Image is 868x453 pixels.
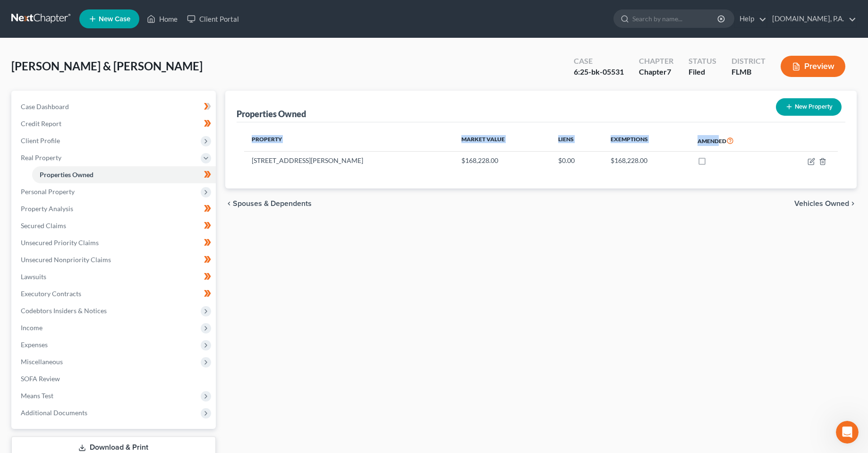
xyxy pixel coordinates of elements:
span: Spouses & Dependents [233,200,312,207]
div: • [DATE] [90,112,117,122]
span: Real Property [21,154,61,162]
img: Profile image for Emma [11,103,30,122]
a: Help [735,10,766,27]
button: Send us a message [43,266,145,285]
img: Profile image for Emma [11,208,30,227]
span: Expenses [21,341,48,349]
a: Properties Owned [32,166,216,183]
div: Status [689,56,716,67]
button: Vehicles Owned chevron_right [794,200,857,207]
span: Miscellaneous [21,358,63,366]
span: Properties Owned [40,171,94,179]
div: 6:25-bk-05531 [574,67,624,77]
div: [PERSON_NAME] [34,217,88,227]
div: Case [574,56,624,67]
div: [PERSON_NAME] [34,112,88,122]
i: chevron_right [849,200,857,207]
button: New Property [776,98,842,116]
div: Chapter [639,67,673,77]
td: $0.00 [551,152,603,170]
a: Unsecured Priority Claims [13,234,216,251]
img: Profile image for Emma [11,278,30,297]
div: [PERSON_NAME] [34,287,88,297]
a: Secured Claims [13,217,216,234]
img: Profile image for Katie [11,243,30,262]
span: Means Test [21,392,53,400]
span: Income [21,324,43,332]
span: 7 [667,67,671,76]
div: • [DATE] [90,287,117,297]
img: Profile image for James [11,138,30,157]
div: • 22h ago [90,43,121,52]
span: Property Analysis [21,205,73,213]
div: [PERSON_NAME] [34,147,88,157]
span: Correct! You can update this information by going to My Account Settings > My User Profile, and t... [34,138,551,146]
span: New Case [99,16,130,23]
span: Help [150,318,165,325]
div: • [DATE] [90,77,117,87]
a: Property Analysis [13,200,216,217]
th: Exemptions [603,130,690,152]
input: Search by name... [632,10,719,27]
span: Case Dashboard [21,103,69,111]
span: Personal Property [21,188,75,196]
iframe: Intercom live chat [836,421,859,444]
a: Executory Contracts [13,285,216,302]
div: FLMB [732,67,766,77]
div: • [DATE] [90,252,117,262]
div: • [DATE] [90,182,117,192]
td: $168,228.00 [603,152,690,170]
a: Unsecured Nonpriority Claims [13,251,216,268]
div: District [732,56,766,67]
th: Liens [551,130,603,152]
span: Credit Report [21,120,61,128]
span: Thank you [PERSON_NAME]! [34,208,128,216]
button: Messages [63,295,126,333]
div: Properties Owned [237,108,306,120]
span: Unsecured Priority Claims [21,239,99,247]
a: [DOMAIN_NAME], P.A. [767,10,856,27]
span: Unsecured Nonpriority Claims [21,256,111,264]
img: Profile image for Emma [11,33,30,52]
a: Credit Report [13,115,216,132]
div: [PERSON_NAME] [34,182,88,192]
span: Home [22,318,41,325]
a: SOFA Review [13,370,216,387]
span: Client Profile [21,137,60,145]
td: [STREET_ADDRESS][PERSON_NAME] [244,152,454,170]
span: Lawsuits [21,273,46,281]
span: Sure thing! Happy to help [34,34,119,41]
div: Close [166,4,183,21]
span: Additional Documents [21,409,87,417]
a: Case Dashboard [13,98,216,115]
th: Property [244,130,454,152]
div: [PERSON_NAME] [34,43,88,52]
div: Filed [689,67,716,77]
span: Crisis averted! I hope you don't have too, too many clients like this. I totally appreciate how e... [34,173,465,181]
div: [PERSON_NAME] [34,252,88,262]
img: Profile image for Emma [11,68,30,87]
button: Help [126,295,189,333]
span: Vehicles Owned [794,200,849,207]
div: Chapter [639,56,673,67]
span: SOFA Review [21,375,60,383]
th: Amended [690,130,775,152]
td: $168,228.00 [454,152,551,170]
button: Preview [781,56,845,77]
div: • [DATE] [90,147,117,157]
span: You're welcome, [PERSON_NAME]! Have a nice evening [34,68,216,76]
span: Executory Contracts [21,290,81,298]
a: Home [142,10,182,27]
img: Profile image for Katie [11,173,30,192]
div: [PERSON_NAME] [34,77,88,87]
a: Client Portal [182,10,244,27]
span: Messages [76,318,112,325]
a: Lawsuits [13,268,216,285]
span: Codebtors Insiders & Notices [21,307,107,315]
div: • [DATE] [90,217,117,227]
button: chevron_left Spouses & Dependents [225,200,312,207]
span: Secured Claims [21,222,66,230]
th: Market Value [454,130,551,152]
h1: Messages [70,4,121,20]
span: [PERSON_NAME] & [PERSON_NAME] [11,59,203,73]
